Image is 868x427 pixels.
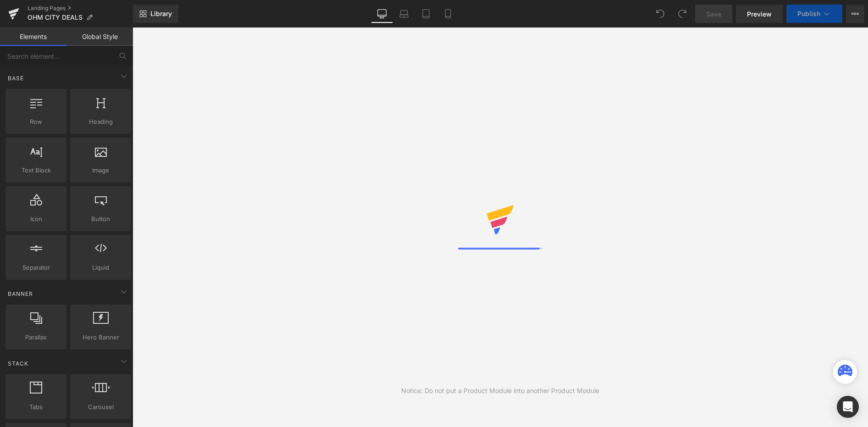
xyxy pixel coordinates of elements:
button: More [846,5,864,23]
span: Tabs [8,402,64,412]
a: Tablet [415,5,437,23]
a: Landing Pages [28,5,133,12]
span: Stack [7,359,29,368]
span: Publish [797,10,820,17]
span: Button [73,214,128,224]
span: Preview [747,9,772,19]
a: Preview [736,5,783,23]
span: Save [706,9,721,19]
span: Carousel [73,402,128,412]
span: Text Block [8,166,64,175]
a: Mobile [437,5,459,23]
div: Notice: Do not put a Product Module into another Product Module [401,386,599,396]
span: Hero Banner [73,333,128,342]
a: Laptop [393,5,415,23]
a: Desktop [371,5,393,23]
a: New Library [133,5,178,23]
span: Base [7,74,25,83]
button: Redo [673,5,691,23]
span: Separator [8,263,64,272]
span: Heading [73,117,128,127]
button: Undo [651,5,669,23]
div: Open Intercom Messenger [837,396,859,418]
span: Banner [7,289,34,298]
span: Row [8,117,64,127]
span: Library [150,10,172,18]
span: OHM CITY DEALS [28,14,83,21]
span: Icon [8,214,64,224]
span: Parallax [8,333,64,342]
a: Global Style [66,28,133,46]
span: Image [73,166,128,175]
button: Publish [786,5,842,23]
span: Liquid [73,263,128,272]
